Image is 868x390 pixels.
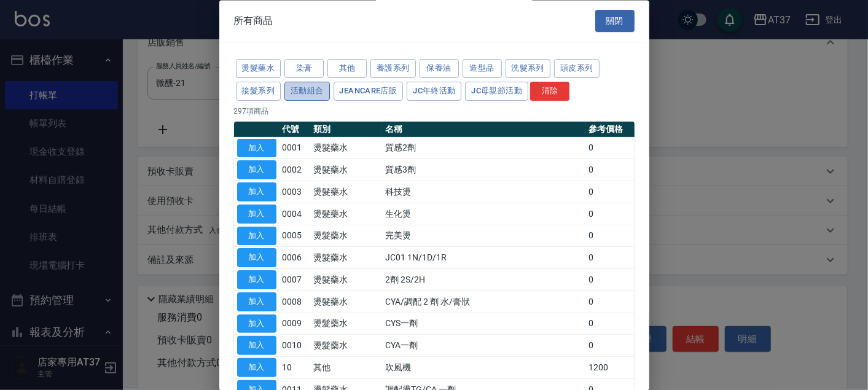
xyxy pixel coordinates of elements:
[585,203,634,225] td: 0
[585,247,634,269] td: 0
[463,60,502,79] button: 造型品
[280,203,310,225] td: 0004
[234,15,273,27] span: 所有商品
[585,269,634,291] td: 0
[585,122,634,138] th: 參考價格
[382,291,585,313] td: CYA/調配 2 劑 水/膏狀
[310,357,382,379] td: 其他
[382,335,585,357] td: CYA一劑
[280,291,310,313] td: 0008
[280,181,310,203] td: 0003
[585,181,634,203] td: 0
[382,225,585,248] td: 完美燙
[595,10,635,33] button: 關閉
[585,291,634,313] td: 0
[310,335,382,357] td: 燙髮藥水
[280,247,310,269] td: 0006
[554,60,600,79] button: 頭皮系列
[237,161,276,180] button: 加入
[310,181,382,203] td: 燙髮藥水
[310,138,382,160] td: 燙髮藥水
[237,139,276,158] button: 加入
[310,122,382,138] th: 類別
[237,227,276,246] button: 加入
[382,203,585,225] td: 生化燙
[370,60,416,79] button: 養護系列
[237,359,276,378] button: 加入
[334,82,404,101] button: JeanCare店販
[310,247,382,269] td: 燙髮藥水
[284,82,330,101] button: 活動組合
[310,203,382,225] td: 燙髮藥水
[407,82,461,101] button: JC年終活動
[382,313,585,335] td: CYS一劑
[237,205,276,224] button: 加入
[585,138,634,160] td: 0
[280,138,310,160] td: 0001
[237,249,276,268] button: 加入
[310,159,382,181] td: 燙髮藥水
[280,159,310,181] td: 0002
[237,292,276,311] button: 加入
[585,357,634,379] td: 1200
[284,60,324,79] button: 染膏
[280,225,310,248] td: 0005
[236,60,281,79] button: 燙髮藥水
[237,271,276,290] button: 加入
[382,357,585,379] td: 吹風機
[382,138,585,160] td: 質感2劑
[237,337,276,356] button: 加入
[280,269,310,291] td: 0007
[465,82,528,101] button: JC母親節活動
[585,159,634,181] td: 0
[506,60,551,79] button: 洗髮系列
[310,291,382,313] td: 燙髮藥水
[585,225,634,248] td: 0
[280,357,310,379] td: 10
[310,269,382,291] td: 燙髮藥水
[420,60,459,79] button: 保養油
[585,335,634,357] td: 0
[280,335,310,357] td: 0010
[280,313,310,335] td: 0009
[382,269,585,291] td: 2劑 2S/2H
[237,183,276,202] button: 加入
[382,247,585,269] td: JC01 1N/1D/1R
[327,60,367,79] button: 其他
[310,313,382,335] td: 燙髮藥水
[382,159,585,181] td: 質感3劑
[234,106,635,117] p: 297 項商品
[530,82,569,101] button: 清除
[382,181,585,203] td: 科技燙
[585,313,634,335] td: 0
[382,122,585,138] th: 名稱
[236,82,281,101] button: 接髮系列
[310,225,382,248] td: 燙髮藥水
[280,122,310,138] th: 代號
[237,314,276,333] button: 加入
